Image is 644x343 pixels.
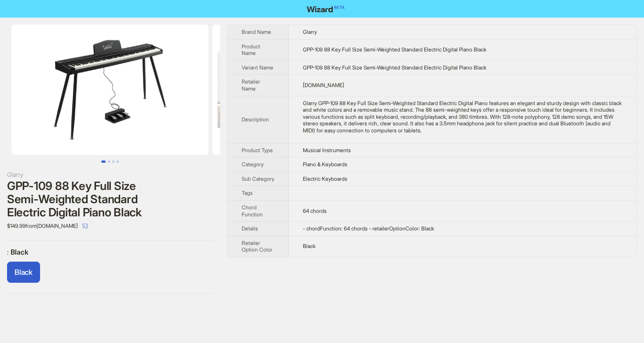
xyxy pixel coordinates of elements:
button: Go to slide 2 [108,161,110,163]
div: Glarry [7,170,213,179]
span: [DOMAIN_NAME] [303,82,344,88]
span: GPP-109 88 Key Full Size Semi-Weighted Standard Electric Digital Piano Black [303,64,486,71]
span: Product Name [242,43,260,57]
span: Details [242,225,258,232]
span: Brand Name [242,29,271,35]
span: Description [242,116,269,123]
span: GPP-109 88 Key Full Size Semi-Weighted Standard Electric Digital Piano Black [303,46,486,53]
span: Glarry [303,29,317,35]
span: Tags [242,190,253,196]
div: $149.99 from [DOMAIN_NAME] [7,219,213,233]
span: Black [303,243,316,249]
span: Retailer Option Color [242,240,272,253]
span: Black [11,248,29,256]
img: GPP-109 88 Key Full Size Semi-Weighted Standard Electric Digital Piano Black GPP-109 88 Key Full ... [11,25,209,155]
span: - chordFunction: 64 chords - retailerOptionColor: Black [303,225,434,232]
span: Product Type [242,147,273,153]
span: : [7,248,11,256]
div: Glarry GPP-109 88 Key Full Size Semi-Weighted Standard Electric Digital Piano features an elegant... [303,100,622,134]
span: Sub Category [242,175,274,182]
span: Electric Keyboards [303,175,347,182]
button: Go to slide 1 [101,161,106,163]
button: Go to slide 3 [112,161,114,163]
span: Musical Instruments [303,147,351,153]
span: Retailer Name [242,78,260,92]
div: GPP-109 88 Key Full Size Semi-Weighted Standard Electric Digital Piano Black [7,179,213,219]
span: select [82,223,88,229]
img: GPP-109 88 Key Full Size Semi-Weighted Standard Electric Digital Piano Black GPP-109 88 Key Full ... [212,25,409,155]
span: Variant Name [242,64,273,71]
button: Go to slide 4 [117,161,119,163]
span: Category [242,161,264,168]
span: Piano & Keyboards [303,161,347,168]
label: available [7,262,40,283]
span: Chord Function [242,204,263,218]
span: 64 chords [303,208,327,214]
span: Black [15,268,33,277]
